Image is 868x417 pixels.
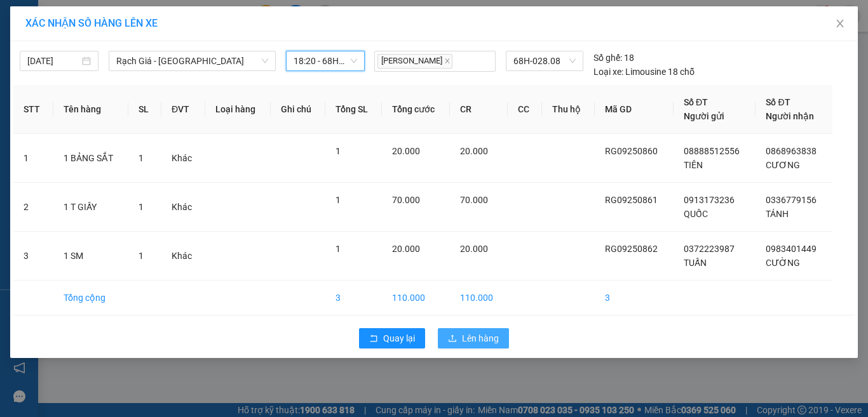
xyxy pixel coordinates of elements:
[766,97,790,107] span: Số ĐT
[684,195,735,205] span: 0913173236
[13,232,53,281] td: 3
[325,85,383,134] th: Tổng SL
[822,6,858,42] button: Close
[13,85,53,134] th: STT
[593,65,695,79] div: Limousine 18 chỗ
[450,85,508,134] th: CR
[684,97,708,107] span: Số ĐT
[766,111,814,121] span: Người nhận
[766,160,800,170] span: CƯƠNG
[336,195,341,205] span: 1
[593,65,623,79] span: Loại xe:
[13,134,53,183] td: 1
[766,258,800,268] span: CƯỜNG
[53,85,129,134] th: Tên hàng
[450,281,508,315] td: 110.000
[161,232,205,281] td: Khác
[294,51,357,70] span: 18:20 - 68H-028.08
[595,281,674,315] td: 3
[116,51,268,70] span: Rạch Giá - Hà Tiên
[392,244,420,254] span: 20.000
[766,146,817,156] span: 0868963838
[684,244,735,254] span: 0372223987
[438,328,509,348] button: uploadLên hàng
[139,153,144,163] span: 1
[684,160,703,170] span: TIÊN
[53,134,129,183] td: 1 BẢNG SẮT
[460,195,488,205] span: 70.000
[13,183,53,232] td: 2
[369,334,378,344] span: rollback
[161,134,205,183] td: Khác
[835,18,845,29] span: close
[53,232,129,281] td: 1 SM
[444,58,451,64] span: close
[593,51,622,65] span: Số ghế:
[605,244,658,254] span: RG09250862
[593,51,634,65] div: 18
[382,281,450,315] td: 110.000
[542,85,595,134] th: Thu hộ
[595,85,674,134] th: Mã GD
[684,111,724,121] span: Người gửi
[605,146,658,156] span: RG09250860
[513,51,576,70] span: 68H-028.08
[462,331,499,345] span: Lên hàng
[448,334,457,344] span: upload
[460,244,488,254] span: 20.000
[359,328,425,348] button: rollbackQuay lại
[508,85,542,134] th: CC
[27,54,79,68] input: 14/09/2025
[325,281,383,315] td: 3
[684,146,740,156] span: 08888512556
[684,209,708,219] span: QUỐC
[382,85,450,134] th: Tổng cước
[605,195,658,205] span: RG09250861
[684,258,707,268] span: TUẤN
[139,202,144,212] span: 1
[377,54,452,69] span: [PERSON_NAME]
[25,17,158,29] span: XÁC NHẬN SỐ HÀNG LÊN XE
[392,195,420,205] span: 70.000
[383,331,415,345] span: Quay lại
[261,57,269,65] span: down
[766,209,789,219] span: TÁNH
[336,146,341,156] span: 1
[766,244,817,254] span: 0983401449
[460,146,488,156] span: 20.000
[161,85,205,134] th: ĐVT
[139,251,144,261] span: 1
[271,85,325,134] th: Ghi chú
[336,244,341,254] span: 1
[128,85,161,134] th: SL
[205,85,271,134] th: Loại hàng
[766,195,817,205] span: 0336779156
[53,281,129,315] td: Tổng cộng
[161,183,205,232] td: Khác
[392,146,420,156] span: 20.000
[53,183,129,232] td: 1 T GIẤY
